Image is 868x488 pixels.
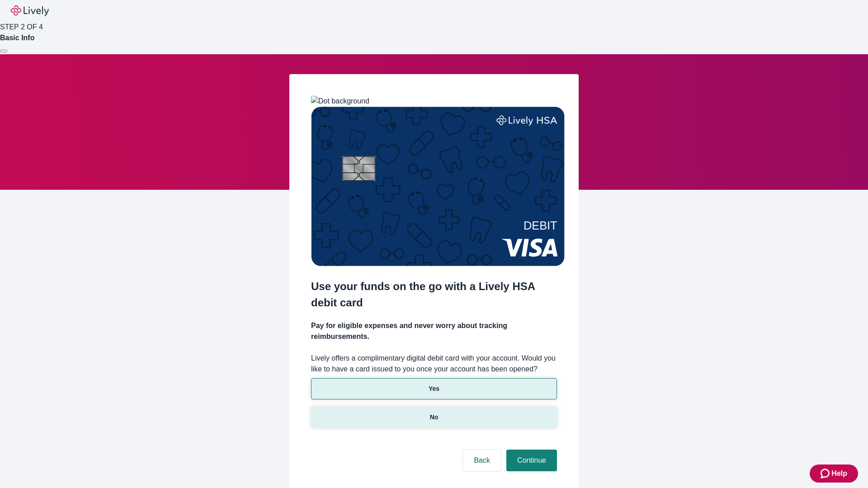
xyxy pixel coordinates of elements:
[821,468,831,479] svg: Zendesk support icon
[311,278,557,311] h2: Use your funds on the go with a Lively HSA debit card
[810,465,858,483] button: Zendesk support iconHelp
[506,450,557,471] button: Continue
[311,407,557,428] button: No
[311,96,369,107] img: Dot background
[311,107,565,266] img: Debit card
[311,353,557,375] label: Lively offers a complimentary digital debit card with your account. Would you like to have a card...
[11,5,49,16] img: Lively
[311,378,557,399] button: Yes
[463,450,501,471] button: Back
[430,413,439,422] p: No
[429,384,439,394] p: Yes
[831,468,847,479] span: Help
[311,320,557,342] h4: Pay for eligible expenses and never worry about tracking reimbursements.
